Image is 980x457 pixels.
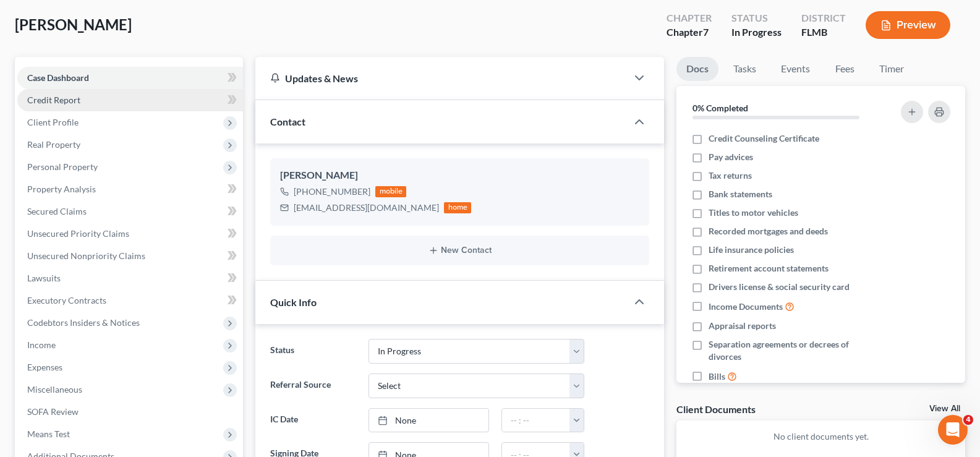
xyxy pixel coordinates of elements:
[27,161,98,172] span: Personal Property
[264,339,362,364] label: Status
[17,289,243,312] a: Executory Contracts
[27,295,106,305] span: Executory Contracts
[709,151,753,163] span: Pay advices
[801,11,846,25] div: District
[502,409,570,432] input: -- : --
[15,15,132,33] span: [PERSON_NAME]
[825,57,864,81] a: Fees
[709,244,794,256] span: Life insurance policies
[264,374,362,398] label: Referral Source
[709,320,776,332] span: Appraisal reports
[731,11,782,25] div: Status
[444,202,471,213] div: home
[709,225,828,237] span: Recorded mortgages and deeds
[709,281,850,293] span: Drivers license & social security card
[869,57,914,81] a: Timer
[723,57,766,81] a: Tasks
[709,262,829,275] span: Retirement account statements
[17,245,243,267] a: Unsecured Nonpriority Claims
[709,301,783,313] span: Income Documents
[375,186,406,197] div: mobile
[17,401,243,423] a: SOFA Review
[27,95,80,105] span: Credit Report
[294,186,370,198] div: [PHONE_NUMBER]
[27,273,61,283] span: Lawsuits
[270,116,305,127] span: Contact
[667,11,712,25] div: Chapter
[27,184,96,194] span: Property Analysis
[369,409,488,432] a: None
[17,178,243,200] a: Property Analysis
[709,169,752,182] span: Tax returns
[17,223,243,245] a: Unsecured Priority Claims
[280,168,639,183] div: [PERSON_NAME]
[27,340,56,350] span: Income
[27,72,89,83] span: Case Dashboard
[264,408,362,433] label: IC Date
[709,370,725,383] span: Bills
[27,406,79,417] span: SOFA Review
[17,67,243,89] a: Case Dashboard
[938,415,968,445] iframe: Intercom live chat
[27,429,70,439] span: Means Test
[27,362,62,372] span: Expenses
[709,188,772,200] span: Bank statements
[280,246,639,255] button: New Contact
[270,296,317,308] span: Quick Info
[17,89,243,111] a: Credit Report
[27,250,145,261] span: Unsecured Nonpriority Claims
[686,430,955,443] p: No client documents yet.
[27,228,129,239] span: Unsecured Priority Claims
[866,11,950,39] button: Preview
[27,384,82,395] span: Miscellaneous
[17,200,243,223] a: Secured Claims
[676,57,718,81] a: Docs
[676,403,756,416] div: Client Documents
[801,25,846,40] div: FLMB
[270,72,612,85] div: Updates & News
[709,132,819,145] span: Credit Counseling Certificate
[731,25,782,40] div: In Progress
[27,317,140,328] span: Codebtors Insiders & Notices
[17,267,243,289] a: Lawsuits
[703,26,709,38] span: 7
[709,207,798,219] span: Titles to motor vehicles
[771,57,820,81] a: Events
[929,404,960,413] a: View All
[294,202,439,214] div: [EMAIL_ADDRESS][DOMAIN_NAME]
[27,206,87,216] span: Secured Claims
[27,117,79,127] span: Client Profile
[709,338,882,363] span: Separation agreements or decrees of divorces
[667,25,712,40] div: Chapter
[692,103,748,113] strong: 0% Completed
[963,415,973,425] span: 4
[27,139,80,150] span: Real Property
